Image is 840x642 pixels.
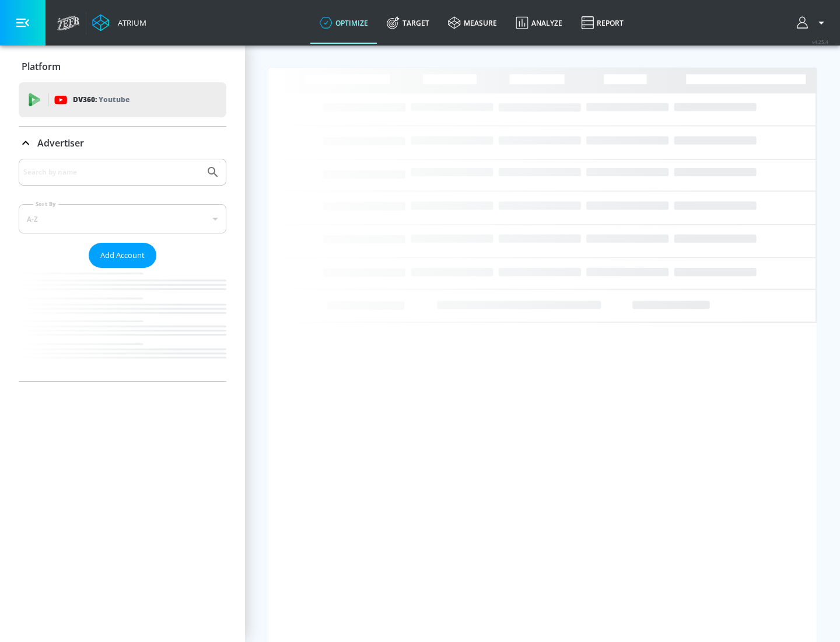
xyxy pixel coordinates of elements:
[22,60,61,73] p: Platform
[113,18,146,28] div: Atrium
[377,2,439,44] a: Target
[506,2,572,44] a: Analyze
[572,2,633,44] a: Report
[73,93,129,106] p: DV360:
[37,137,84,149] p: Advertiser
[33,200,58,208] label: Sort By
[100,249,145,262] span: Add Account
[19,82,226,117] div: DV360: Youtube
[310,2,377,44] a: optimize
[23,165,200,180] input: Search by name
[19,268,226,381] nav: list of Advertiser
[439,2,506,44] a: measure
[19,204,226,233] div: A-Z
[89,243,156,268] button: Add Account
[99,93,129,106] p: Youtube
[19,127,226,159] div: Advertiser
[812,39,828,45] span: v 4.25.4
[92,14,146,32] a: Atrium
[19,159,226,381] div: Advertiser
[19,50,226,83] div: Platform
